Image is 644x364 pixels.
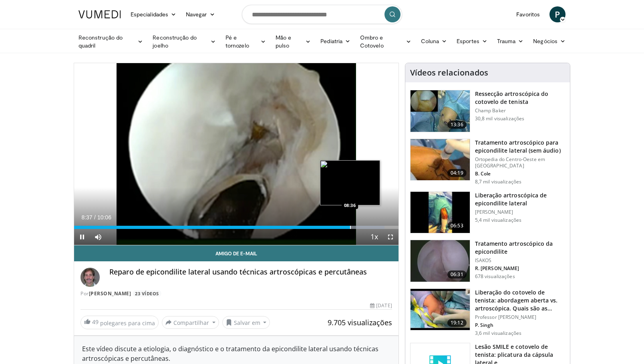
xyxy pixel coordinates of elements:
[475,191,547,207] font: Liberação artroscópica de epicondilite lateral
[475,257,492,264] font: ISAKOS
[126,6,181,22] a: Especialidades
[366,229,382,245] button: Playback Rate
[451,271,463,278] font: 06:31
[360,34,384,49] font: Ombro e Cotovelo
[74,226,398,229] div: Progress Bar
[109,267,367,276] font: Reparo de epicondilite lateral usando técnicas artroscópicas e percutâneas
[186,11,207,18] font: Navegar
[451,169,463,176] font: 04:19
[131,11,168,18] font: Especialidades
[555,8,560,20] font: P
[328,318,392,327] font: 9.705 visualizações
[475,330,522,336] font: 3,6 mil visualizações
[234,319,260,326] font: Salvar em
[533,38,557,44] font: Negócios
[135,290,159,296] font: 23 vídeos
[316,33,355,49] a: Pediatria
[74,245,398,261] a: Amigo de e-mail
[276,34,291,49] font: Mão e pulso
[516,11,540,18] font: Favoritos
[148,34,221,50] a: Reconstrução do joelho
[81,214,92,221] span: 8:37
[94,214,96,221] span: /
[82,344,378,363] font: Este vídeo discute a etiologia, o diagnóstico e o tratamento da epicondilite lateral usando técni...
[80,316,159,329] a: 49 polegares para cima
[475,273,515,280] font: 678 visualizações
[133,290,162,297] a: 23 vídeos
[320,38,342,44] font: Pediatria
[497,38,515,44] font: Trauma
[162,316,219,329] button: Compartilhar
[355,34,416,50] a: Ombro e Cotovelo
[475,139,561,154] font: Tratamento artroscópico para epicondilite lateral (sem áudio)
[74,63,398,245] video-js: Video Player
[475,178,522,185] font: 8,7 mil visualizações
[78,34,123,49] font: Reconstrução do quadril
[475,170,491,177] font: B. Cole
[411,90,470,132] img: 1004753_3.png.150x105_q85_crop-smart_upscale.jpg
[451,222,463,229] font: 06:53
[90,229,106,245] button: Mute
[475,115,525,122] font: 30,8 mil visualizações
[92,318,99,326] font: 49
[97,214,111,221] span: 10:06
[153,34,197,49] font: Reconstrução do joelho
[78,10,121,18] img: Logotipo da VuMedi
[74,34,148,50] a: Reconstrução do quadril
[100,319,155,327] font: polegares para cima
[271,34,316,50] a: Mão e pulso
[416,33,452,49] a: Coluna
[451,319,463,326] font: 19:12
[475,265,519,272] font: R. [PERSON_NAME]
[511,6,545,22] a: Favoritos
[410,67,488,78] font: Vídeos relacionados
[475,217,522,223] font: 5,4 mil visualizações
[222,316,270,329] button: Salvar em
[410,191,565,234] a: 06:53 Liberação artroscópica de epicondilite lateral [PERSON_NAME] 5,4 mil visualizações
[475,314,537,320] font: Professor [PERSON_NAME]
[181,6,220,22] a: Navegar
[410,288,565,336] a: 19:12 Liberação do cotovelo de tenista: abordagem aberta vs. artroscópica. Quais são as… Professo...
[74,229,90,245] button: Pause
[475,90,549,105] font: Ressecção artroscópica do cotovelo de tenista
[451,121,463,128] font: 13:36
[421,38,439,44] font: Coluna
[376,302,392,309] font: [DATE]
[475,107,506,114] font: Champ Baker
[382,229,398,245] button: Fullscreen
[492,33,529,49] a: Trauma
[475,209,513,215] font: [PERSON_NAME]
[320,160,380,205] img: image.jpeg
[221,34,271,50] a: Pé e tornozelo
[528,33,570,49] a: Negócios
[411,289,470,330] img: 8c548b02-ee80-4690-b133-745f8d1f7299.150x105_q85_crop-smart_upscale.jpg
[475,156,545,169] font: Ortopedia do Centro-Oeste em [GEOGRAPHIC_DATA]
[549,6,566,22] a: P
[80,290,89,297] font: Por
[215,251,257,256] font: Amigo de e-mail
[410,240,565,282] a: 06:31 Tratamento artroscópico da epicondilite ISAKOS R. [PERSON_NAME] 678 visualizações
[225,34,249,49] font: Pé e tornozelo
[475,288,558,312] font: Liberação do cotovelo de tenista: abordagem aberta vs. artroscópica. Quais são as…
[80,268,100,287] img: Avatar
[411,139,470,181] img: 38897_0000_3.png.150x105_q85_crop-smart_upscale.jpg
[242,5,402,24] input: Pesquisar tópicos, intervenções
[411,192,470,233] img: 284983_0000_1.png.150x105_q85_crop-smart_upscale.jpg
[457,38,479,44] font: Esportes
[475,240,553,255] font: Tratamento artroscópico da epicondilite
[410,139,565,185] a: 04:19 Tratamento artroscópico para epicondilite lateral (sem áudio) Ortopedia do Centro-Oeste em ...
[411,240,470,282] img: 34aba341-68a5-4de8-81d2-683e15d9276c.150x105_q85_crop-smart_upscale.jpg
[410,90,565,132] a: 13:36 Ressecção artroscópica do cotovelo de tenista Champ Baker 30,8 mil visualizações
[452,33,492,49] a: Esportes
[173,319,209,326] font: Compartilhar
[475,322,494,328] font: P. Singh
[89,290,131,297] a: [PERSON_NAME]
